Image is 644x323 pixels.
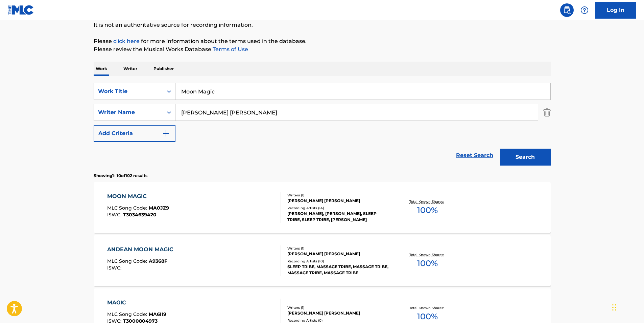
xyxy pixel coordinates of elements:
p: Total Known Shares: [409,252,446,257]
p: Please for more information about the terms used in the database. [94,37,551,45]
div: [PERSON_NAME] [PERSON_NAME] [287,251,389,257]
span: MLC Song Code : [107,258,149,264]
p: Writer [121,62,139,76]
span: ISWC : [107,212,123,218]
span: 100 % [417,257,438,270]
img: 9d2ae6d4665cec9f34b9.svg [162,129,170,137]
p: Total Known Shares: [409,305,446,310]
span: A9368F [149,258,167,264]
a: Public Search [560,3,574,17]
img: Delete Criterion [543,104,551,121]
span: ISWC : [107,265,123,271]
a: Log In [595,2,636,19]
div: MAGIC [107,299,166,307]
a: MOON MAGICMLC Song Code:MA0JZ9ISWC:T3034639420Writers (1)[PERSON_NAME] [PERSON_NAME]Recording Art... [94,182,551,233]
span: MA0JZ9 [149,205,169,211]
div: [PERSON_NAME], [PERSON_NAME], SLEEP TRIBE, SLEEP TRIBE, [PERSON_NAME] [287,211,389,223]
span: MLC Song Code : [107,311,149,317]
span: 100 % [417,204,438,216]
div: Recording Artists ( 14 ) [287,206,389,211]
div: Help [578,3,591,17]
div: [PERSON_NAME] [PERSON_NAME] [287,198,389,204]
div: Drag [612,297,616,318]
div: Writer Name [98,108,159,116]
div: MOON MAGIC [107,192,169,200]
span: MLC Song Code : [107,205,149,211]
button: Search [500,149,551,166]
p: Work [94,62,109,76]
a: click here [113,38,140,44]
div: Writers ( 1 ) [287,246,389,251]
p: It is not an authoritative source for recording information. [94,21,551,29]
div: Writers ( 1 ) [287,193,389,198]
span: MA6II9 [149,311,166,317]
form: Search Form [94,83,551,169]
div: ANDEAN MOON MAGIC [107,245,177,254]
p: Please review the Musical Works Database [94,45,551,53]
div: SLEEP TRIBE, MASSAGE TRIBE, MASSAGE TRIBE, MASSAGE TRIBE, MASSAGE TRIBE [287,264,389,276]
div: Writers ( 1 ) [287,305,389,310]
p: Total Known Shares: [409,199,446,204]
button: Add Criteria [94,125,175,142]
div: Work Title [98,87,159,95]
p: Publisher [151,62,176,76]
a: Reset Search [453,148,497,163]
img: MLC Logo [8,5,34,15]
span: T3034639420 [123,212,157,218]
img: search [563,6,571,14]
p: Showing 1 - 10 of 102 results [94,173,147,179]
a: ANDEAN MOON MAGICMLC Song Code:A9368FISWC:Writers (1)[PERSON_NAME] [PERSON_NAME]Recording Artists... [94,235,551,286]
div: [PERSON_NAME] [PERSON_NAME] [287,310,389,316]
div: Recording Artists ( 10 ) [287,259,389,264]
a: Terms of Use [211,46,248,52]
span: 100 % [417,310,438,323]
div: Recording Artists ( 0 ) [287,318,389,323]
iframe: Chat Widget [610,290,644,323]
img: help [580,6,589,14]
